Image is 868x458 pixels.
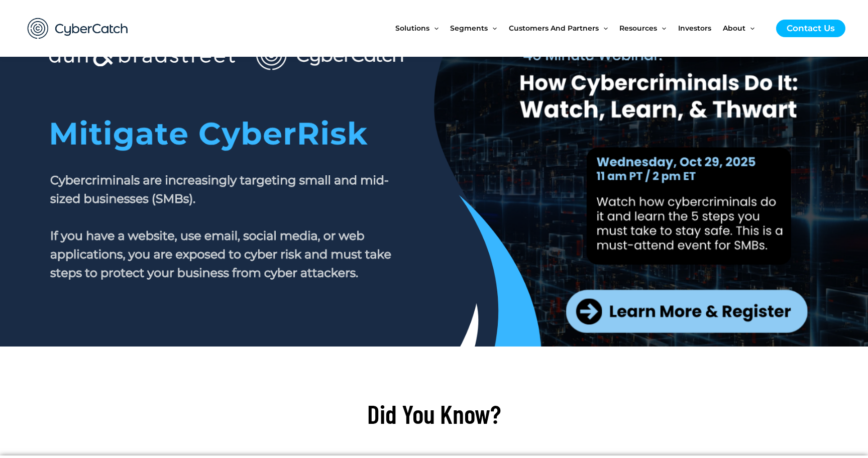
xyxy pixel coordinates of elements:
span: Segments [450,7,488,49]
span: Solutions [395,7,429,49]
nav: Site Navigation: New Main Menu [395,7,766,49]
span: Investors [678,7,711,49]
span: Menu Toggle [745,7,754,49]
span: Resources [619,7,657,49]
img: CyberCatch [18,8,138,49]
a: Investors [678,7,723,49]
span: Customers and Partners [509,7,599,49]
span: Menu Toggle [488,7,497,49]
h2: Did You Know? [223,397,646,431]
span: Menu Toggle [599,7,608,49]
span: Menu Toggle [429,7,439,49]
span: Menu Toggle [657,7,666,49]
a: Contact Us [776,20,845,37]
span: About [723,7,745,49]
